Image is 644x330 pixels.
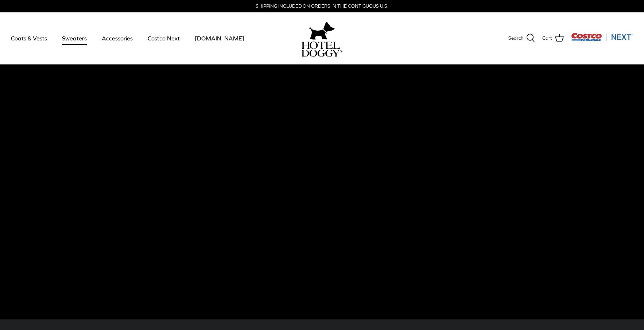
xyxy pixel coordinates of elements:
img: Costco Next [571,32,633,42]
a: Sweaters [55,26,93,51]
a: Visit Costco Next [571,37,633,43]
a: [DOMAIN_NAME] [188,26,251,51]
span: Search [508,35,523,42]
a: Accessories [95,26,139,51]
a: Costco Next [141,26,186,51]
span: Cart [542,35,552,42]
img: hoteldoggycom [302,42,342,57]
img: hoteldoggy.com [309,20,335,42]
a: hoteldoggy.com hoteldoggycom [302,20,342,57]
a: Cart [542,34,564,43]
a: Search [508,34,535,43]
a: Coats & Vests [4,26,54,51]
